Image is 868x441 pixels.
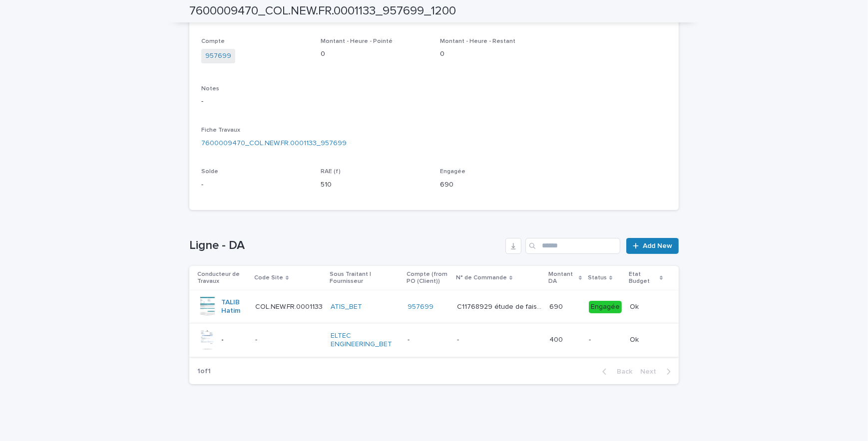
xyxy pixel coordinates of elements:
[201,86,219,92] span: Notes
[189,238,501,253] h1: Ligne - DA
[611,368,632,375] span: Back
[440,38,515,44] span: Montant - Heure - Restant
[630,334,641,344] p: Ok
[407,269,450,287] p: Compte (from PO (Client))
[221,336,224,344] p: -
[189,4,456,18] h2: 7600009470_COL.NEW.FR.0001133_957699_1200
[321,38,393,44] span: Montant - Heure - Pointé
[201,38,225,44] span: Compte
[594,367,636,376] button: Back
[321,180,428,190] p: 510
[205,51,231,61] a: 957699
[255,301,325,311] p: COL.NEW.FR.0001133
[189,359,219,384] p: 1 of 1
[549,334,565,344] p: 400
[321,169,341,175] span: RAE (f)
[201,138,347,149] a: 7600009470_COL.NEW.FR.0001133_957699
[643,242,672,249] span: Add New
[189,290,679,324] tr: TALIB Hatim COL.NEW.FR.0001133COL.NEW.FR.0001133 ATIS_BET 957699 C11768929 étude de faisabilité 3...
[457,334,461,344] p: -
[549,301,565,311] p: 690
[440,169,465,175] span: Engagée
[197,269,248,287] p: Conducteur de Travaux
[255,334,259,344] p: -
[589,301,622,313] div: Engagée
[440,180,547,190] p: 690
[330,269,401,287] p: Sous Traitant | Fournisseur
[201,169,218,175] span: Solde
[254,272,283,283] p: Code Site
[630,301,641,311] p: Ok
[440,49,547,59] p: 0
[408,336,449,344] p: -
[626,238,679,254] a: Add New
[456,272,507,283] p: N° de Commande
[408,303,434,311] a: 957699
[189,323,679,357] tr: --- ELTEC ENGINEERING_BET --- 400400 -OkOk
[331,303,362,311] a: ATIS_BET
[201,127,240,133] span: Fiche Travaux
[636,367,679,376] button: Next
[201,180,309,190] p: -
[548,269,576,287] p: Montant DA
[629,269,657,287] p: Etat Budget
[588,272,607,283] p: Status
[525,238,620,254] input: Search
[589,336,622,344] p: -
[331,332,400,349] a: ELTEC ENGINEERING_BET
[221,298,247,315] a: TALIB Hatim
[640,368,662,375] span: Next
[321,49,428,59] p: 0
[457,301,544,311] p: C11768929 étude de faisabilité 300€ // C11768808 MAJ NDC 390€
[201,96,667,107] p: -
